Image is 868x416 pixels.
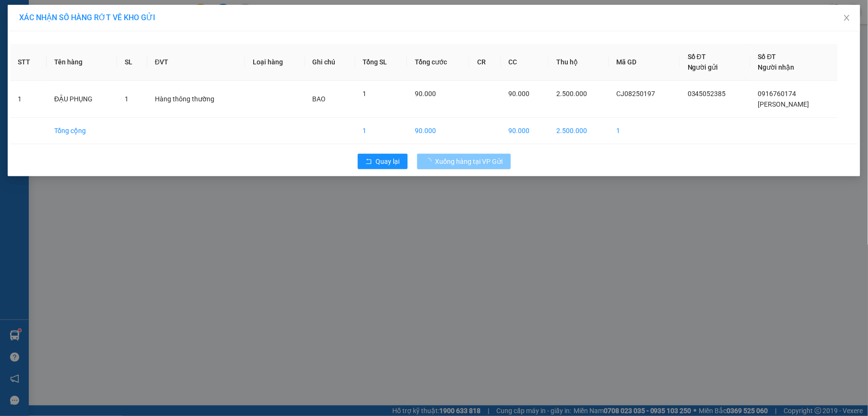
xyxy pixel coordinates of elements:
[19,13,155,22] span: XÁC NHẬN SỐ HÀNG RỚT VỀ KHO GỬI
[549,44,609,81] th: Thu hộ
[609,44,680,81] th: Mã GD
[609,118,680,144] td: 1
[47,81,117,118] td: ĐẬU PHỤNG
[417,154,511,169] button: Xuống hàng tại VP Gửi
[363,90,367,98] span: 1
[355,118,408,144] td: 1
[147,81,245,118] td: Hàng thông thường
[509,90,530,98] span: 90.000
[556,90,587,98] span: 2.500.000
[758,90,797,98] span: 0916760174
[758,53,776,61] span: Số ĐT
[688,53,706,61] span: Số ĐT
[758,100,809,108] span: [PERSON_NAME]
[125,95,129,103] span: 1
[407,44,469,81] th: Tổng cước
[47,118,117,144] td: Tổng cộng
[117,44,147,81] th: SL
[407,118,469,144] td: 90.000
[33,67,54,73] span: PV Cư Jút
[358,154,408,169] button: rollbackQuay lại
[313,95,326,103] span: BAO
[73,67,89,81] span: Nơi nhận:
[147,44,245,81] th: ĐVT
[688,63,718,71] span: Người gửi
[833,5,860,32] button: Close
[97,36,135,43] span: CJ08250198
[25,15,78,51] strong: CÔNG TY TNHH [GEOGRAPHIC_DATA] 214 QL13 - P.26 - Q.BÌNH THẠNH - TP HCM 1900888606
[305,44,355,81] th: Ghi chú
[425,158,435,165] span: loading
[758,63,795,71] span: Người nhận
[843,14,851,22] span: close
[415,90,436,98] span: 90.000
[435,156,503,167] span: Xuống hàng tại VP Gửi
[501,118,549,144] td: 90.000
[355,44,408,81] th: Tổng SL
[501,44,549,81] th: CC
[10,81,47,118] td: 1
[469,44,501,81] th: CR
[10,44,47,81] th: STT
[33,58,111,65] strong: BIÊN NHẬN GỬI HÀNG HOÁ
[376,156,400,167] span: Quay lại
[10,22,22,46] img: logo
[617,90,656,98] span: CJ08250197
[245,44,305,81] th: Loại hàng
[549,118,609,144] td: 2.500.000
[47,44,117,81] th: Tên hàng
[688,90,726,98] span: 0345052385
[91,43,135,50] span: 14:27:11 [DATE]
[365,158,372,166] span: rollback
[10,67,20,81] span: Nơi gửi:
